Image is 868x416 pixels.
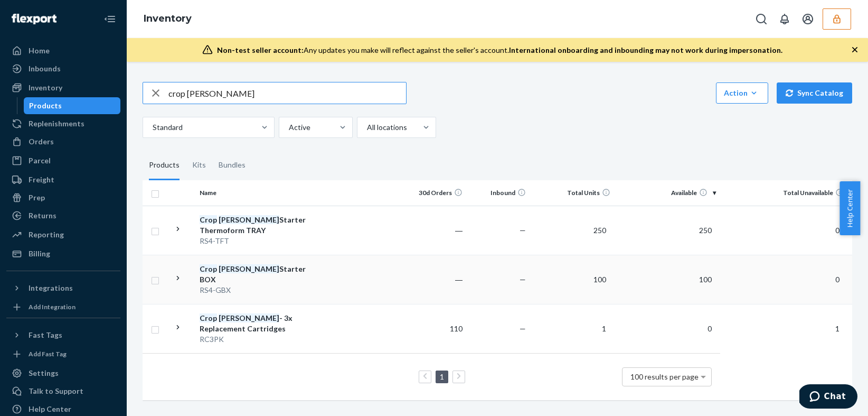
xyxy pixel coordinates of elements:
iframe: Opens a widget where you can chat to one of our agents [799,384,857,411]
th: Total Unavailable [720,180,852,206]
button: Sync Catalog [777,82,852,104]
div: Starter Thermoform TRAY [200,215,310,236]
div: Action [724,88,760,98]
span: 250 [589,226,610,235]
div: Prep [29,192,45,203]
span: International onboarding and inbounding may not work during impersonation. [509,45,782,54]
div: Talk to Support [29,386,83,396]
span: 100 [695,275,716,284]
div: Billing [29,248,50,259]
div: Reporting [29,229,64,240]
div: Inventory [29,82,62,93]
em: [PERSON_NAME] [219,215,279,224]
a: Products [24,97,121,114]
a: Inventory [144,13,192,24]
em: [PERSON_NAME] [219,264,279,273]
a: Parcel [6,152,120,169]
input: Search inventory by name or sku [168,82,406,104]
span: — [520,324,526,333]
div: Orders [29,136,54,147]
span: 250 [695,226,716,235]
a: Freight [6,171,120,188]
button: Help Center [839,181,860,235]
div: Any updates you make will reflect against the seller's account. [217,45,782,56]
div: Settings [29,368,59,378]
div: Products [29,100,62,111]
a: Inbounds [6,60,120,77]
span: 100 [589,275,610,284]
span: 0 [831,226,844,235]
td: ― [403,255,467,304]
th: Available [615,180,720,206]
a: Returns [6,207,120,224]
a: Reporting [6,226,120,243]
button: Close Navigation [99,8,120,30]
th: 30d Orders [403,180,467,206]
button: Integrations [6,280,120,297]
span: 100 results per page [630,372,699,381]
button: Action [716,82,768,104]
input: Standard [152,122,153,133]
div: RS4-GBX [200,285,310,295]
em: [PERSON_NAME] [219,313,279,322]
div: Help Center [29,404,71,414]
div: Add Fast Tag [29,349,67,358]
a: Add Fast Tag [6,348,120,360]
div: Inbounds [29,63,61,74]
span: 0 [703,324,716,333]
a: Billing [6,245,120,262]
th: Inbound [467,180,530,206]
span: 0 [831,275,844,284]
div: Home [29,45,50,56]
button: Fast Tags [6,327,120,344]
div: Bundles [219,151,246,180]
div: Starter BOX [200,264,310,285]
div: Fast Tags [29,330,62,340]
input: All locations [366,122,367,133]
div: Kits [192,151,206,180]
a: Prep [6,189,120,206]
input: Active [288,122,289,133]
button: Open notifications [774,8,795,30]
span: 1 [831,324,844,333]
div: Returns [29,210,56,221]
th: Name [195,180,314,206]
span: 1 [598,324,610,333]
span: Non-test seller account: [217,45,304,54]
div: Parcel [29,155,51,166]
a: Replenishments [6,115,120,132]
em: Crop [200,264,217,273]
div: RS4-TFT [200,236,310,246]
em: Crop [200,215,217,224]
a: Settings [6,365,120,382]
a: Add Integration [6,301,120,313]
img: Flexport logo [12,14,56,24]
div: Replenishments [29,118,84,129]
a: Page 1 is your current page [438,372,446,381]
em: Crop [200,313,217,322]
th: Total Units [530,180,615,206]
div: - 3x Replacement Cartridges [200,313,310,334]
span: — [520,226,526,235]
span: — [520,275,526,284]
ol: breadcrumbs [135,4,200,34]
td: 110 [403,304,467,353]
div: Integrations [29,283,73,293]
div: Add Integration [29,302,76,311]
a: Orders [6,133,120,150]
div: Freight [29,174,54,185]
a: Inventory [6,79,120,96]
a: Home [6,42,120,59]
td: ― [403,206,467,255]
div: Products [149,151,180,180]
button: Open account menu [797,8,818,30]
div: RC3PK [200,334,310,345]
button: Open Search Box [751,8,772,30]
button: Talk to Support [6,383,120,400]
